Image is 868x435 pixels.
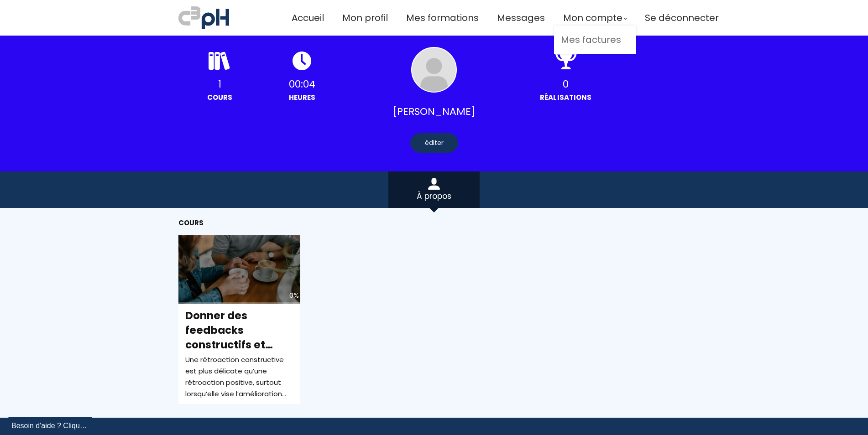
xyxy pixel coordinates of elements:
[406,10,479,26] a: Mes formations
[563,10,622,26] span: Mon compte
[185,354,293,399] div: Une rétroaction constructive est plus délicate qu’une rétroaction positive, surtout lorsqu’elle v...
[497,10,545,26] a: Messages
[261,92,344,103] div: heures
[178,76,261,92] div: 1
[524,92,607,103] div: Réalisations
[178,5,229,31] img: a70bc7685e0efc0bd0b04b3506828469.jpeg
[393,104,475,119] span: [PERSON_NAME]
[178,235,300,404] a: 0% Donner des feedbacks constructifs et efficaces Une rétroaction constructive est plus délicate ...
[524,76,607,92] div: 0
[561,32,629,47] a: Mes factures
[292,10,324,26] a: Accueil
[185,308,273,367] span: Donner des feedbacks constructifs et efficaces
[342,10,388,26] a: Mon profil
[5,415,98,435] iframe: chat widget
[388,190,480,202] div: À propos
[178,218,204,228] span: Cours
[289,290,299,301] div: 0%
[645,10,719,26] a: Se déconnecter
[178,92,261,103] div: Cours
[261,76,344,92] div: 00:04
[410,133,458,153] div: éditer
